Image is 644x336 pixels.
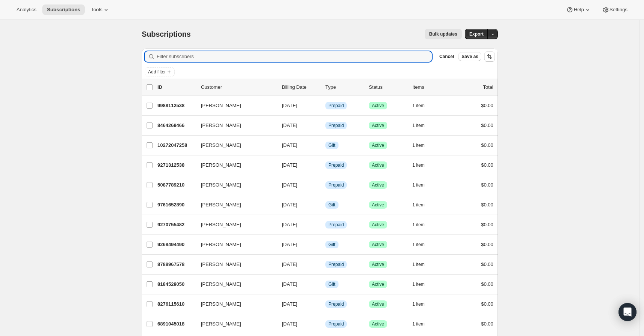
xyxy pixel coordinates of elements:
span: [PERSON_NAME] [201,281,241,288]
button: 1 item [412,180,433,190]
span: $0.00 [481,281,493,287]
div: Items [412,84,450,91]
span: Active [372,122,384,128]
span: Prepaid [328,122,344,128]
button: 1 item [412,160,433,170]
div: 9268494490[PERSON_NAME][DATE]InfoGiftSuccessActive1 item$0.00 [157,239,493,250]
button: [PERSON_NAME] [196,119,271,131]
span: [DATE] [282,202,297,208]
button: [PERSON_NAME] [196,278,271,290]
span: $0.00 [481,162,493,168]
button: Export [465,29,488,39]
span: [DATE] [282,281,297,287]
span: $0.00 [481,103,493,108]
button: Analytics [12,4,41,15]
button: [PERSON_NAME] [196,100,271,112]
button: 1 item [412,140,433,151]
span: Export [469,31,484,37]
span: [DATE] [282,142,297,148]
span: Analytics [16,7,36,13]
p: ID [157,84,195,91]
button: 1 item [412,220,433,230]
span: $0.00 [481,122,493,128]
button: [PERSON_NAME] [196,139,271,151]
span: Prepaid [328,162,344,168]
div: 8184529050[PERSON_NAME][DATE]InfoGiftSuccessActive1 item$0.00 [157,279,493,290]
span: Prepaid [328,103,344,109]
button: 1 item [412,299,433,309]
p: 8276115610 [157,300,195,308]
p: 8464269466 [157,122,195,129]
div: 10272047258[PERSON_NAME][DATE]InfoGiftSuccessActive1 item$0.00 [157,140,493,151]
button: [PERSON_NAME] [196,318,271,330]
div: Type [325,84,363,91]
button: [PERSON_NAME] [196,239,271,251]
span: Active [372,222,384,228]
span: [PERSON_NAME] [201,102,241,109]
span: [PERSON_NAME] [201,142,241,149]
button: Save as [458,52,481,61]
span: $0.00 [481,301,493,307]
p: 10272047258 [157,142,195,149]
p: 6891045018 [157,320,195,328]
button: Cancel [436,52,457,61]
p: Customer [201,84,276,91]
span: Subscriptions [47,7,80,13]
button: Help [562,4,596,15]
span: Prepaid [328,321,344,327]
span: 1 item [412,222,425,228]
div: 5087789210[PERSON_NAME][DATE]InfoPrepaidSuccessActive1 item$0.00 [157,180,493,190]
span: Active [372,281,384,287]
span: Active [372,142,384,148]
button: 1 item [412,200,433,210]
span: 1 item [412,103,425,109]
span: Bulk updates [429,31,457,37]
div: IDCustomerBilling DateTypeStatusItemsTotal [157,84,493,91]
span: 1 item [412,142,425,148]
span: [DATE] [282,261,297,267]
span: Gift [328,281,335,287]
span: $0.00 [481,242,493,247]
span: 1 item [412,202,425,208]
span: [DATE] [282,222,297,227]
span: Active [372,261,384,267]
p: 8788967578 [157,261,195,268]
span: $0.00 [481,321,493,327]
button: [PERSON_NAME] [196,258,271,270]
button: Sort the results [484,51,495,62]
span: [PERSON_NAME] [201,181,241,189]
span: Save as [461,54,478,60]
div: 6891045018[PERSON_NAME][DATE]InfoPrepaidSuccessActive1 item$0.00 [157,319,493,329]
span: 1 item [412,162,425,168]
span: [DATE] [282,122,297,128]
span: Active [372,162,384,168]
span: Subscriptions [142,30,191,38]
p: 5087789210 [157,181,195,189]
span: Prepaid [328,301,344,307]
button: Subscriptions [42,4,85,15]
button: Settings [598,4,632,15]
span: 1 item [412,301,425,307]
span: Active [372,242,384,248]
div: 8788967578[PERSON_NAME][DATE]InfoPrepaidSuccessActive1 item$0.00 [157,259,493,270]
span: Prepaid [328,222,344,228]
span: Settings [610,7,628,13]
span: [PERSON_NAME] [201,221,241,228]
span: 1 item [412,182,425,188]
div: 9271312538[PERSON_NAME][DATE]InfoPrepaidSuccessActive1 item$0.00 [157,160,493,170]
button: Tools [86,4,114,15]
span: Gift [328,242,335,248]
span: Active [372,182,384,188]
button: 1 item [412,259,433,270]
span: $0.00 [481,202,493,208]
span: [DATE] [282,162,297,168]
button: Bulk updates [425,29,462,39]
span: [PERSON_NAME] [201,241,241,248]
div: 9761652890[PERSON_NAME][DATE]InfoGiftSuccessActive1 item$0.00 [157,200,493,210]
span: [PERSON_NAME] [201,122,241,129]
input: Filter subscribers [157,51,432,62]
span: 1 item [412,122,425,128]
span: [DATE] [282,301,297,307]
button: Add filter [145,67,175,76]
span: Prepaid [328,182,344,188]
